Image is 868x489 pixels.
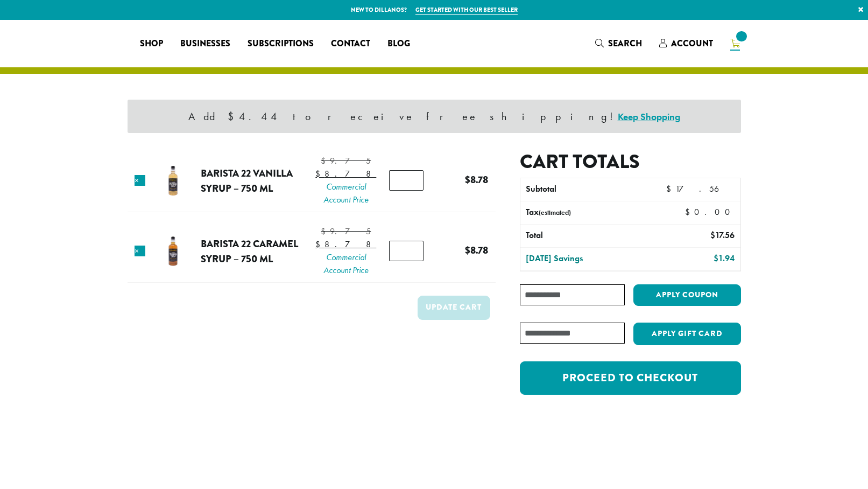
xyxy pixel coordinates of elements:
[315,251,376,277] span: Commercial Account Price
[685,206,735,218] bdi: 0.00
[465,172,488,187] bdi: 8.78
[201,166,293,195] a: Barista 22 Vanilla Syrup – 750 ml
[418,296,490,320] button: Update cart
[608,37,642,50] span: Search
[671,37,713,50] span: Account
[714,253,718,264] span: $
[315,239,376,250] bdi: 8.78
[131,35,172,52] a: Shop
[248,37,314,51] span: Subscriptions
[321,226,330,237] span: $
[520,225,652,247] th: Total
[315,168,324,179] span: $
[685,206,694,218] span: $
[389,241,424,261] input: Product quantity
[156,163,190,198] img: Barista 22 Vanilla Syrup - 750 ml
[128,100,741,133] div: Add $4.44 to receive free shipping!
[520,248,652,270] th: [DATE] Savings
[465,172,470,187] span: $
[666,183,735,194] bdi: 17.56
[135,246,145,256] a: Remove this item
[201,236,298,266] a: Barista 22 Caramel Syrup – 750 ml
[315,239,324,250] span: $
[465,243,470,257] span: $
[710,229,715,241] span: $
[180,37,230,51] span: Businesses
[321,226,371,237] bdi: 9.75
[321,155,371,166] bdi: 9.75
[633,323,741,345] button: Apply Gift Card
[618,110,680,123] a: Keep Shopping
[465,243,488,257] bdi: 8.78
[633,284,741,306] button: Apply coupon
[520,201,676,224] th: Tax
[539,208,571,217] small: (estimated)
[387,37,410,51] span: Blog
[135,175,145,186] a: Remove this item
[315,180,376,206] span: Commercial Account Price
[714,253,735,264] bdi: 1.94
[140,37,163,51] span: Shop
[415,5,518,15] a: Get started with our best seller
[321,155,330,166] span: $
[666,183,675,194] span: $
[520,150,740,173] h2: Cart totals
[156,234,190,269] img: Barista 22 Caramel Syrup - 750 ml
[315,168,376,179] bdi: 8.78
[587,34,651,52] a: Search
[389,170,424,191] input: Product quantity
[520,361,740,395] a: Proceed to checkout
[710,229,735,241] bdi: 17.56
[331,37,370,51] span: Contact
[520,178,652,201] th: Subtotal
